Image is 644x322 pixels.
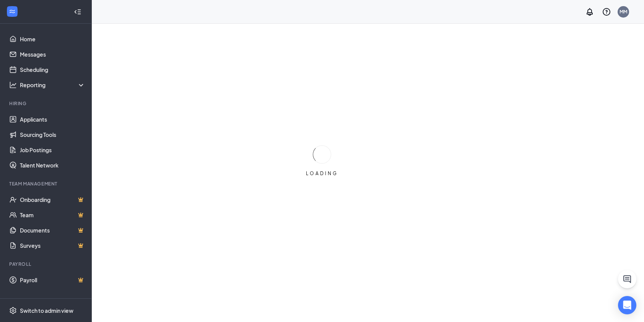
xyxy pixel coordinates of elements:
[20,238,85,253] a: SurveysCrown
[618,296,636,314] div: Open Intercom Messenger
[8,8,16,15] svg: WorkstreamLogo
[20,31,85,47] a: Home
[618,270,636,288] button: ChatActive
[20,62,85,77] a: Scheduling
[20,127,85,142] a: Sourcing Tools
[602,7,611,16] svg: QuestionInfo
[623,275,632,284] svg: ChatActive
[20,223,85,238] a: DocumentsCrown
[9,181,84,187] div: Team Management
[20,192,85,207] a: OnboardingCrown
[9,307,17,314] svg: Settings
[9,261,84,267] div: Payroll
[303,170,341,177] div: LOADING
[20,207,85,223] a: TeamCrown
[20,142,85,158] a: Job Postings
[9,100,84,107] div: Hiring
[9,81,17,89] svg: Analysis
[20,158,85,173] a: Talent Network
[20,81,86,89] div: Reporting
[74,8,81,16] svg: Collapse
[585,7,594,16] svg: Notifications
[20,47,85,62] a: Messages
[20,112,85,127] a: Applicants
[620,8,627,15] div: MM
[20,272,85,288] a: PayrollCrown
[20,307,73,314] div: Switch to admin view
